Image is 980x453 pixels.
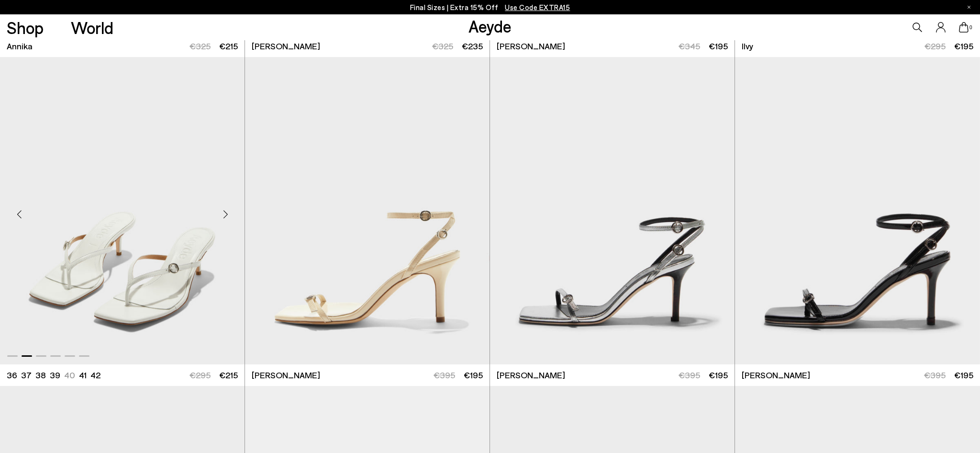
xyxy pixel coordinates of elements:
span: €195 [954,370,973,380]
a: Shop [7,19,44,36]
span: €295 [924,41,946,51]
ul: variant [7,369,98,381]
span: 0 [969,25,973,30]
span: €195 [954,41,973,51]
span: €325 [189,41,211,51]
span: €195 [709,41,728,51]
span: [PERSON_NAME] [252,40,320,52]
span: €345 [679,41,700,51]
li: 36 [7,369,17,381]
span: €195 [464,370,483,380]
a: 0 [959,22,969,33]
div: 1 / 6 [245,57,490,364]
a: Next slide Previous slide [735,57,980,364]
span: €215 [219,370,238,380]
a: Next slide Previous slide [245,57,490,364]
img: Hallie Leather Stiletto Sandals [245,57,490,364]
span: [PERSON_NAME] [252,369,320,381]
a: Aeyde [468,16,512,36]
span: €395 [924,370,946,380]
span: [PERSON_NAME] [497,40,565,52]
span: [PERSON_NAME] [742,369,810,381]
span: €395 [679,370,700,380]
a: [PERSON_NAME] €345 €195 [490,35,735,57]
span: €395 [434,370,455,380]
div: 1 / 6 [490,57,735,364]
span: [PERSON_NAME] [497,369,565,381]
li: 39 [50,369,60,381]
span: €295 [189,370,211,380]
li: 41 [79,369,87,381]
span: €195 [709,370,728,380]
div: Next slide [211,200,240,229]
li: 42 [90,369,100,381]
span: €215 [219,41,238,51]
div: 1 / 6 [735,57,980,364]
a: [PERSON_NAME] €325 €235 [245,35,490,57]
a: [PERSON_NAME] €395 €195 [735,364,980,386]
span: €325 [432,41,453,51]
a: [PERSON_NAME] €395 €195 [245,364,490,386]
div: Previous slide [5,200,33,229]
a: Ilvy €295 €195 [735,35,980,57]
a: Next slide Previous slide [490,57,735,364]
li: 38 [35,369,46,381]
span: Navigate to /collections/ss25-final-sizes [505,3,570,11]
p: Final Sizes | Extra 15% Off [410,1,570,13]
span: €235 [462,41,483,51]
a: [PERSON_NAME] €395 €195 [490,364,735,386]
img: Hallie Leather Stiletto Sandals [490,57,735,364]
span: Ilvy [742,40,753,52]
li: 37 [21,369,32,381]
a: World [71,19,113,36]
img: Hallie Leather Stiletto Sandals [735,57,980,364]
span: Annika [7,40,33,52]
